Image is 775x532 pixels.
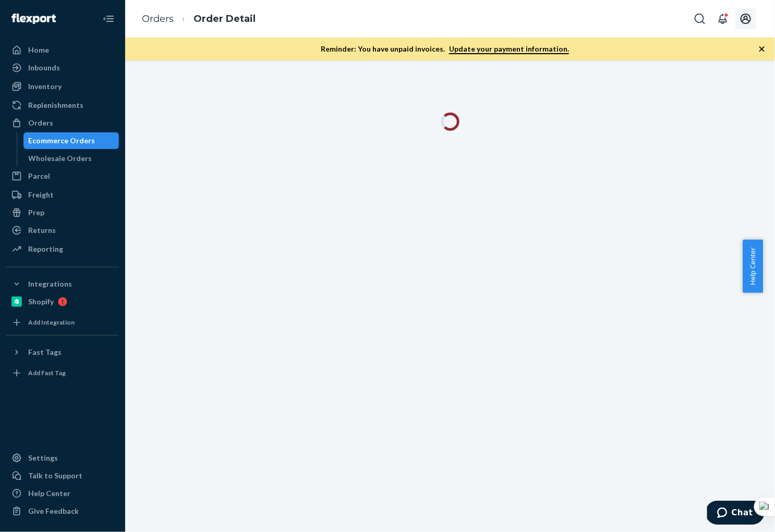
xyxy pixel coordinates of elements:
a: Returns [6,222,119,239]
div: Integrations [28,279,72,289]
a: Inventory [6,78,119,95]
a: Update your payment information. [449,44,569,54]
button: Open account menu [735,8,756,29]
button: Integrations [6,276,119,292]
a: Home [6,42,119,58]
ol: breadcrumbs [134,4,264,34]
a: Add Integration [6,314,119,331]
p: Reminder: You have unpaid invoices. [321,44,569,54]
div: Talk to Support [28,471,82,481]
a: Orders [142,13,174,24]
a: Orders [6,115,119,131]
button: Fast Tags [6,344,119,361]
div: Settings [28,453,58,463]
a: Help Center [6,485,119,502]
a: Prep [6,204,119,221]
a: Freight [6,187,119,203]
iframe: Opens a widget where you can chat to one of our agents [707,501,765,527]
div: Reporting [28,244,63,254]
button: Help Center [743,240,763,293]
a: Replenishments [6,97,119,114]
button: Open notifications [712,8,733,29]
a: Add Fast Tag [6,365,119,381]
a: Wholesale Orders [23,150,119,167]
a: Shopify [6,293,119,310]
button: Talk to Support [6,467,119,484]
div: Freight [28,190,54,200]
a: Parcel [6,168,119,184]
div: Shopify [28,296,54,307]
div: Parcel [28,171,50,181]
div: Wholesale Orders [29,153,92,164]
div: Fast Tags [28,347,62,357]
a: Settings [6,450,119,466]
div: Prep [28,207,44,218]
button: Give Feedback [6,503,119,519]
div: Inbounds [28,63,60,73]
div: Returns [28,225,56,236]
button: Close Navigation [98,8,119,29]
div: Inventory [28,81,62,92]
button: Open Search Box [689,8,710,29]
div: Replenishments [28,100,83,110]
a: Reporting [6,241,119,257]
div: Ecommerce Orders [29,135,95,146]
div: Give Feedback [28,506,79,516]
img: Flexport logo [11,14,56,24]
a: Order Detail [193,13,256,24]
div: Orders [28,118,53,128]
a: Ecommerce Orders [23,132,119,149]
div: Help Center [28,488,70,499]
div: Add Fast Tag [28,368,66,377]
div: Home [28,45,49,55]
a: Inbounds [6,59,119,76]
div: Add Integration [28,318,75,327]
